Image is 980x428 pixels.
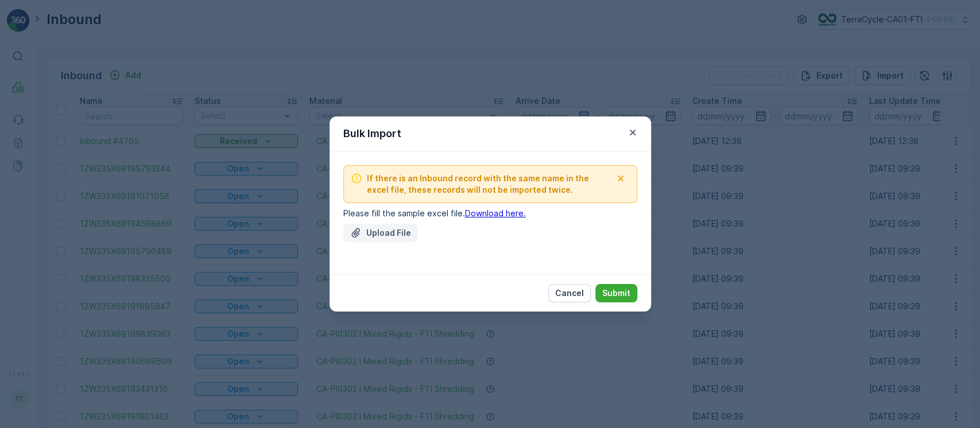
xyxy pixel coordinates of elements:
[367,173,611,196] span: If there is an Inbound record with the same name in the excel file, these records will not be imp...
[465,208,526,218] a: Download here.
[343,224,418,242] button: Upload File
[343,208,637,219] p: Please fill the sample excel file.
[343,126,401,142] p: Bulk Import
[555,287,584,299] p: Cancel
[366,227,411,239] p: Upload File
[602,287,630,299] p: Submit
[548,284,591,302] button: Cancel
[595,284,637,302] button: Submit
